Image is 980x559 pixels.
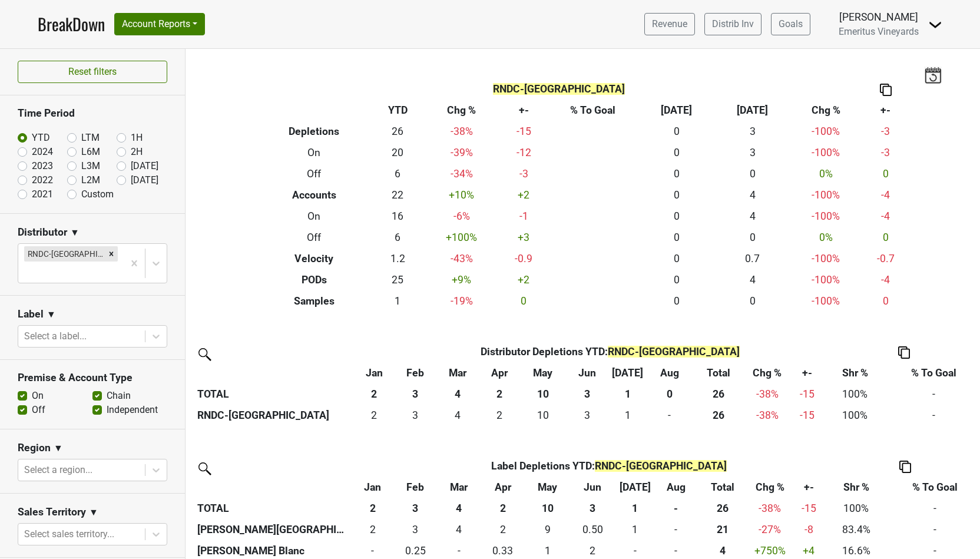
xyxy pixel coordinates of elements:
th: 26 [697,498,749,519]
th: Total: activate to sort column ascending [697,477,749,498]
td: 0 [638,290,714,312]
td: -12 [499,142,548,163]
th: Chg % [790,100,862,121]
span: RNDC-[GEOGRAPHIC_DATA] [608,346,740,358]
th: 21.333 [697,519,749,540]
td: -3 [862,121,910,142]
th: 2 [353,383,395,405]
td: -43 % [423,248,499,269]
td: 26 [372,121,424,142]
div: - [658,522,694,537]
div: - [441,543,477,558]
div: 0.33 [483,543,522,558]
th: 4 [436,383,480,405]
th: Jan: activate to sort column ascending [353,477,392,498]
td: 22 [372,184,424,206]
label: [DATE] [131,159,158,173]
th: Apr: activate to sort column ascending [480,362,519,383]
td: 1 [615,519,655,540]
td: -3 [862,142,910,163]
td: -15 [499,121,548,142]
td: 0.5 [570,519,615,540]
td: +2 [499,269,548,290]
span: ▼ [89,505,98,520]
th: [DATE] [714,100,790,121]
th: 25.583 [691,405,745,426]
td: 4 [714,269,790,290]
span: ▼ [70,226,80,240]
th: May: activate to sort column ascending [525,477,570,498]
th: Off [256,163,372,184]
th: Label Depletions YTD : [393,455,826,477]
th: 26 [691,383,745,405]
div: 2 [356,522,390,537]
td: 3 [714,121,790,142]
td: 1 [372,290,424,312]
td: 4 [714,184,790,206]
th: On [256,206,372,227]
label: 2022 [32,173,53,187]
div: 2 [573,543,612,558]
td: 20 [372,142,424,163]
div: 1 [618,522,653,537]
td: -38 % [745,405,789,426]
td: -0.7 [862,248,910,269]
div: RNDC-[GEOGRAPHIC_DATA] [24,246,105,262]
th: Shr %: activate to sort column ascending [826,477,886,498]
label: L2M [81,173,100,187]
div: 2 [356,408,392,423]
th: 2 [480,383,519,405]
td: 2.167 [353,405,395,426]
td: -6 % [423,206,499,227]
th: TOTAL [194,498,353,519]
th: - [655,498,697,519]
label: YTD [32,131,50,145]
th: Total: activate to sort column ascending [691,362,745,383]
label: LTM [81,131,100,145]
h3: Time Period [18,107,167,120]
td: 0 [638,269,714,290]
label: Independent [107,403,158,417]
td: 0 % [790,227,862,248]
td: 0 [862,290,910,312]
div: 0.25 [395,543,435,558]
div: 4 [439,408,477,423]
div: 4 [441,522,477,537]
label: L3M [81,159,100,173]
div: 1 [611,408,645,423]
span: RNDC-[GEOGRAPHIC_DATA] [493,83,625,95]
td: 0 [638,163,714,184]
img: Copy to clipboard [898,346,910,359]
button: Reset filters [18,61,167,83]
div: 9 [528,522,567,537]
th: 10 [525,498,570,519]
label: Chain [107,389,131,403]
th: YTD [372,100,424,121]
td: -100 % [790,142,862,163]
div: - [618,543,653,558]
td: 0 [499,290,548,312]
th: RNDC-[GEOGRAPHIC_DATA] [194,405,353,426]
th: May: activate to sort column ascending [519,362,566,383]
td: -4 [862,269,910,290]
th: Apr: activate to sort column ascending [480,477,525,498]
th: Jan: activate to sort column ascending [353,362,395,383]
th: Feb: activate to sort column ascending [393,477,438,498]
td: -4 [862,184,910,206]
td: 4 [714,206,790,227]
a: Distrib Inv [704,13,762,35]
label: 2023 [32,159,53,173]
th: Accounts [256,184,372,206]
th: Shr %: activate to sort column ascending [825,362,885,383]
th: Chg %: activate to sort column ascending [745,362,789,383]
td: 1.999 [480,519,525,540]
th: Distributor Depletions YTD : [395,341,825,362]
td: 0 [714,163,790,184]
h3: Premise & Account Type [18,372,167,384]
td: 8.5 [525,519,570,540]
th: TOTAL [194,383,353,405]
img: Dropdown Menu [928,18,942,32]
td: -100 % [790,290,862,312]
td: -100 % [790,269,862,290]
label: 1H [131,131,143,145]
